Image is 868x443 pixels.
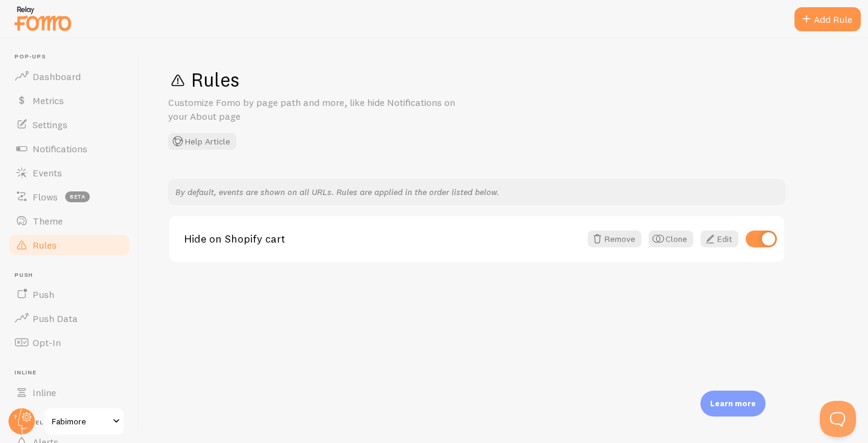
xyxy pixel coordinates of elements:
[33,312,78,324] span: Push Data
[33,288,54,300] span: Push
[184,234,580,244] a: Hide on Shopify cart
[7,161,131,185] a: Events
[14,271,131,279] span: Push
[14,369,131,377] span: Inline
[7,185,131,209] a: Flows beta
[33,167,62,179] span: Events
[588,231,641,247] button: Remove
[7,233,131,257] a: Rules
[33,94,64,107] span: Metrics
[65,191,90,202] span: beta
[7,64,131,88] a: Dashboard
[13,3,73,34] img: fomo-relay-logo-orange.svg
[7,113,131,137] a: Settings
[168,67,839,92] h1: Rules
[7,330,131,355] a: Opt-In
[33,143,87,155] span: Notifications
[820,401,856,437] iframe: Help Scout Beacon - Open
[710,398,756,409] p: Learn more
[175,186,778,198] p: By default, events are shown on all URLs. Rules are applied in the order listed below.
[7,137,131,161] a: Notifications
[52,414,109,429] span: Fabimore
[33,386,56,398] span: Inline
[33,215,63,227] span: Theme
[43,407,125,436] a: Fabimore
[7,209,131,233] a: Theme
[168,133,236,150] button: Help Article
[14,53,131,61] span: Pop-ups
[33,119,68,131] span: Settings
[33,191,58,203] span: Flows
[7,282,131,306] a: Push
[33,336,61,349] span: Opt-In
[7,88,131,113] a: Metrics
[33,70,81,82] span: Dashboard
[700,231,738,247] a: Edit
[7,380,131,404] a: Inline
[649,231,693,247] button: Clone
[33,239,57,251] span: Rules
[7,306,131,330] a: Push Data
[700,391,766,417] div: Learn more
[168,96,458,123] p: Customize Fomo by page path and more, like hide Notifications on your About page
